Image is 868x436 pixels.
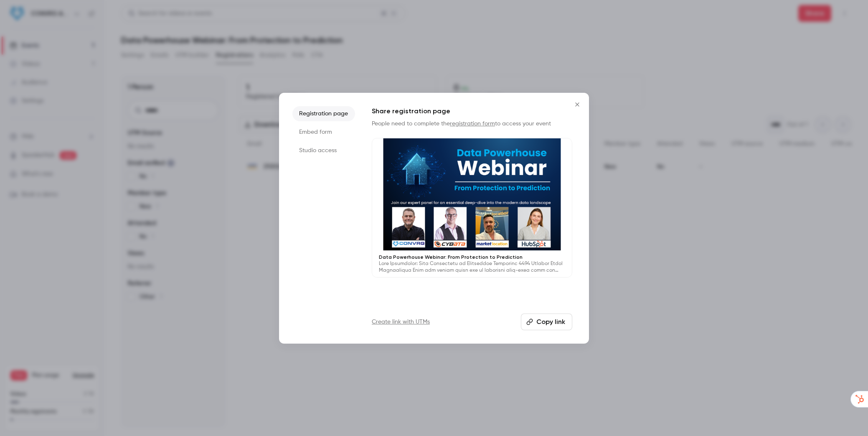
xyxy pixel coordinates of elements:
p: Lore Ipsumdolor: Sita Consectetu ad Elitseddoe Temporinc 4494 Utlabor Etdol Magnaaliqua Enim adm ... [379,260,565,274]
li: Studio access [292,143,355,158]
button: Copy link [521,314,572,330]
li: Registration page [292,106,355,121]
h1: Share registration page [372,106,572,116]
li: Embed form [292,125,355,140]
a: Data Powerhouse Webinar: From Protection to PredictionLore Ipsumdolor: Sita Consectetu ad Elitsed... [372,138,572,278]
a: registration form [450,121,495,127]
p: Data Powerhouse Webinar: From Protection to Prediction [379,254,565,260]
button: Close [569,96,586,113]
a: Create link with UTMs [372,318,430,326]
p: People need to complete the to access your event [372,120,572,128]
